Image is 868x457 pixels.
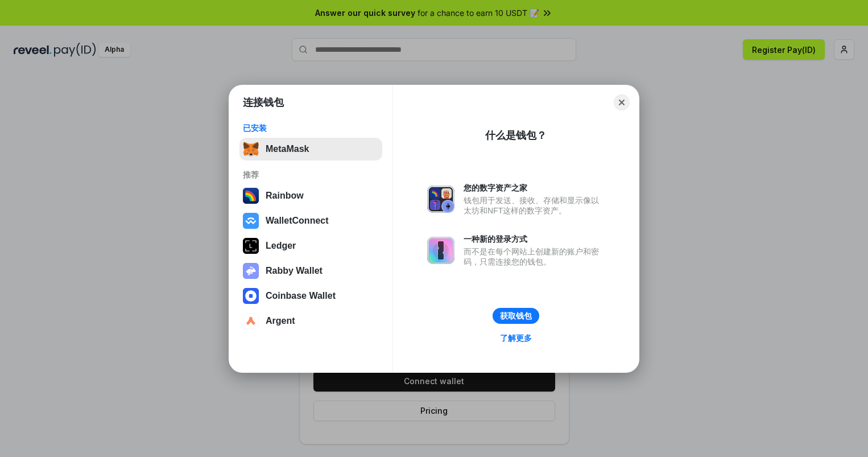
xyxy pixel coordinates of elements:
div: 一种新的登录方式 [464,234,605,244]
h1: 连接钱包 [243,96,284,109]
img: svg+xml,%3Csvg%20xmlns%3D%22http%3A%2F%2Fwww.w3.org%2F2000%2Fsvg%22%20fill%3D%22none%22%20viewBox... [427,186,454,213]
button: Ledger [239,234,382,257]
button: Coinbase Wallet [239,285,382,307]
div: 推荐 [243,170,379,180]
a: 了解更多 [493,331,539,345]
img: svg+xml,%3Csvg%20xmlns%3D%22http%3A%2F%2Fwww.w3.org%2F2000%2Fsvg%22%20fill%3D%22none%22%20viewBox... [243,263,259,279]
div: Argent [266,316,295,326]
div: Rainbow [266,191,304,201]
button: 获取钱包 [493,308,539,324]
div: 而不是在每个网站上创建新的账户和密码，只需连接您的钱包。 [464,246,605,267]
div: 您的数字资产之家 [464,183,605,193]
div: Coinbase Wallet [266,291,336,301]
img: svg+xml,%3Csvg%20xmlns%3D%22http%3A%2F%2Fwww.w3.org%2F2000%2Fsvg%22%20fill%3D%22none%22%20viewBox... [427,237,454,264]
div: 钱包用于发送、接收、存储和显示像以太坊和NFT这样的数字资产。 [464,195,605,216]
img: svg+xml,%3Csvg%20xmlns%3D%22http%3A%2F%2Fwww.w3.org%2F2000%2Fsvg%22%20width%3D%2228%22%20height%3... [243,238,259,254]
img: svg+xml,%3Csvg%20width%3D%2228%22%20height%3D%2228%22%20viewBox%3D%220%200%2028%2028%22%20fill%3D... [243,213,259,229]
div: 已安装 [243,123,379,133]
img: svg+xml,%3Csvg%20fill%3D%22none%22%20height%3D%2233%22%20viewBox%3D%220%200%2035%2033%22%20width%... [243,141,259,157]
button: Argent [239,310,382,332]
img: svg+xml,%3Csvg%20width%3D%2228%22%20height%3D%2228%22%20viewBox%3D%220%200%2028%2028%22%20fill%3D... [243,313,259,329]
div: Rabby Wallet [266,266,323,276]
div: 获取钱包 [500,311,532,321]
button: Rabby Wallet [239,260,382,282]
img: svg+xml,%3Csvg%20width%3D%22120%22%20height%3D%22120%22%20viewBox%3D%220%200%20120%20120%22%20fil... [243,188,259,204]
button: WalletConnect [239,209,382,232]
img: svg+xml,%3Csvg%20width%3D%2228%22%20height%3D%2228%22%20viewBox%3D%220%200%2028%2028%22%20fill%3D... [243,288,259,304]
button: Rainbow [239,184,382,207]
div: 什么是钱包？ [485,129,547,142]
div: WalletConnect [266,216,329,226]
div: 了解更多 [500,333,532,343]
button: MetaMask [239,138,382,160]
div: Ledger [266,241,296,251]
div: MetaMask [266,144,309,154]
button: Close [614,94,630,110]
